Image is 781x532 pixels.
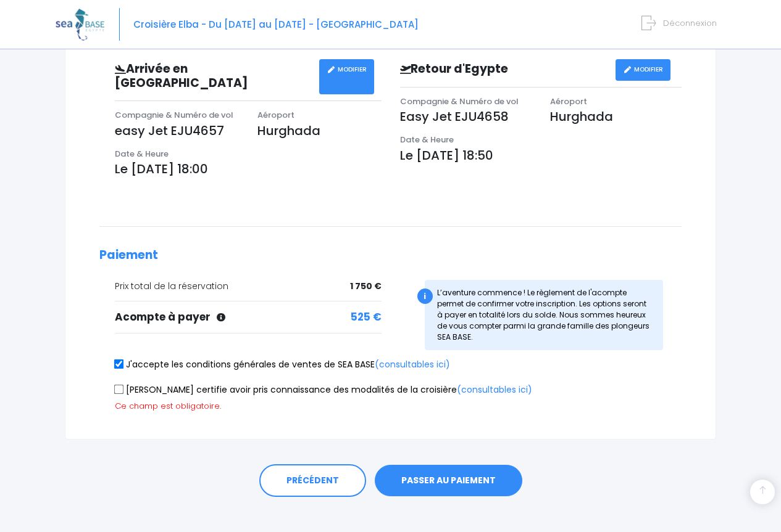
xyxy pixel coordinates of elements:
[115,121,239,140] p: easy Jet EJU4657
[391,62,616,76] h3: Retour d'Egypte
[115,358,450,371] label: J'accepte les conditions générales de ventes de SEA BASE
[417,289,433,304] div: i
[425,280,664,350] div: L’aventure commence ! Le règlement de l'acompte permet de confirmer votre inscription. Les option...
[115,109,233,121] span: Compagnie & Numéro de vol
[400,107,532,126] p: Easy Jet EJU4658
[375,358,450,370] a: (consultables ici)
[257,121,382,140] p: Hurghada
[114,359,124,369] input: J'accepte les conditions générales de ventes de SEA BASE(consultables ici)
[115,160,382,178] p: Le [DATE] 18:00
[616,59,670,81] a: MODIFIER
[350,280,382,293] span: 1 750 €
[257,109,294,121] span: Aéroport
[115,280,382,293] div: Prix total de la réservation
[259,464,366,497] a: PRÉCÉDENT
[663,17,717,29] span: Déconnexion
[115,383,532,396] label: [PERSON_NAME] certifie avoir pris connaissance des modalités de la croisière
[319,59,374,94] a: MODIFIER
[400,134,454,145] span: Date & Heure
[106,62,319,91] h3: Arrivée en [GEOGRAPHIC_DATA]
[457,383,532,396] a: (consultables ici)
[375,465,522,497] button: PASSER AU PAIEMENT
[550,107,682,126] p: Hurghada
[115,148,169,160] span: Date & Heure
[115,309,382,325] div: Acompte à payer
[133,18,419,31] span: Croisière Elba - Du [DATE] au [DATE] - [GEOGRAPHIC_DATA]
[115,400,672,412] div: Ce champ est obligatoire.
[400,96,519,107] span: Compagnie & Numéro de vol
[400,146,682,165] p: Le [DATE] 18:50
[550,96,587,107] span: Aéroport
[351,309,382,325] span: 525 €
[99,248,682,263] h2: Paiement
[114,384,124,394] input: [PERSON_NAME] certifie avoir pris connaissance des modalités de la croisière(consultables ici)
